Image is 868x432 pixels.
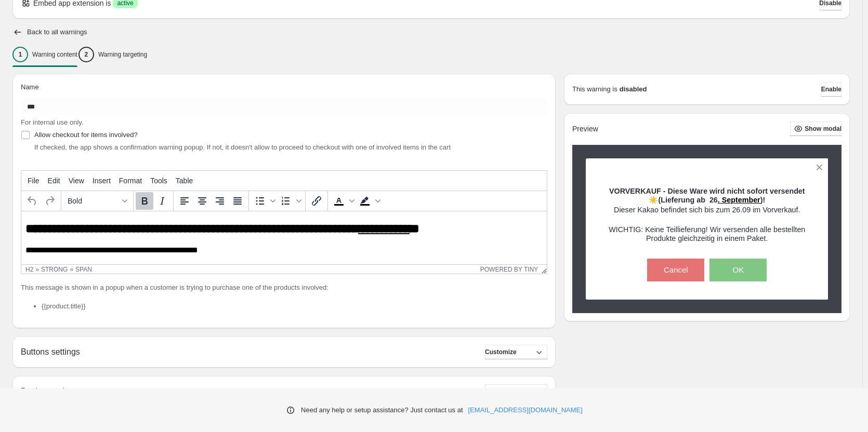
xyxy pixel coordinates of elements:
[41,266,68,273] div: strong
[136,192,153,210] button: Bold
[25,266,33,273] div: h2
[485,348,517,356] span: Customize
[68,197,119,205] span: Bold
[821,85,841,93] span: Enable
[718,196,760,204] span: . September
[153,192,171,210] button: Italic
[119,177,142,185] span: Format
[93,177,111,185] span: Insert
[485,384,547,399] button: Customize
[32,50,77,59] p: Warning content
[21,118,83,126] span: For internal use only.
[63,192,131,210] button: Formats
[647,259,704,281] button: Cancel
[609,187,805,204] strong: )!
[41,192,59,210] button: Redo
[805,125,841,133] span: Show modal
[12,44,77,65] button: 1Warning content
[790,122,841,136] button: Show modal
[21,83,39,91] span: Name
[23,192,41,210] button: Undo
[69,177,84,185] span: View
[620,84,647,95] strong: disabled
[176,177,193,185] span: Table
[356,192,382,210] div: Background color
[75,266,92,273] div: span
[34,143,451,151] span: If checked, the app shows a confirmation warning popup. If not, it doesn't allow to proceed to ch...
[21,347,80,357] h2: Buttons settings
[614,206,800,214] span: Dieser Kakao befindet sich bis zum 26.09 im Vorverkauf.
[572,84,617,95] p: This warning is
[70,266,73,273] div: »
[35,266,39,273] div: »
[229,192,246,210] button: Justify
[330,192,356,210] div: Text color
[78,47,94,62] div: 2
[821,82,841,97] button: Enable
[28,177,40,185] span: File
[211,192,229,210] button: Align right
[572,125,598,133] h2: Preview
[308,192,325,210] button: Insert/edit link
[609,187,805,204] span: VORVERKAUF - Diese Ware wird nicht sofort versendet ☀️(Lieferung ab 26
[4,10,521,82] body: Rich Text Area. Press ALT-0 for help.
[193,192,211,210] button: Align center
[485,345,547,359] button: Customize
[21,386,77,396] h2: Design settings
[98,50,147,59] p: Warning targeting
[150,177,167,185] span: Tools
[27,28,87,36] h2: Back to all warnings
[538,265,547,274] div: Resize
[34,131,138,139] span: Allow checkout for items involved?
[21,282,547,293] p: This message is shown in a popup when a customer is trying to purchase one of the products involved:
[42,301,547,312] li: {{product.title}}
[21,211,547,264] iframe: Rich Text Area
[78,44,147,65] button: 2Warning targeting
[277,192,303,210] div: Numbered list
[176,192,193,210] button: Align left
[485,387,517,396] span: Customize
[251,192,277,210] div: Bullet list
[12,47,28,62] div: 1
[48,177,60,185] span: Edit
[480,266,538,273] a: Powered by Tiny
[468,405,583,415] a: [EMAIL_ADDRESS][DOMAIN_NAME]
[604,225,810,243] h3: WICHTIG: Keine Teillieferung! Wir versenden alle bestellten Produkte gleichzeitig in einem Paket.
[709,259,767,281] button: OK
